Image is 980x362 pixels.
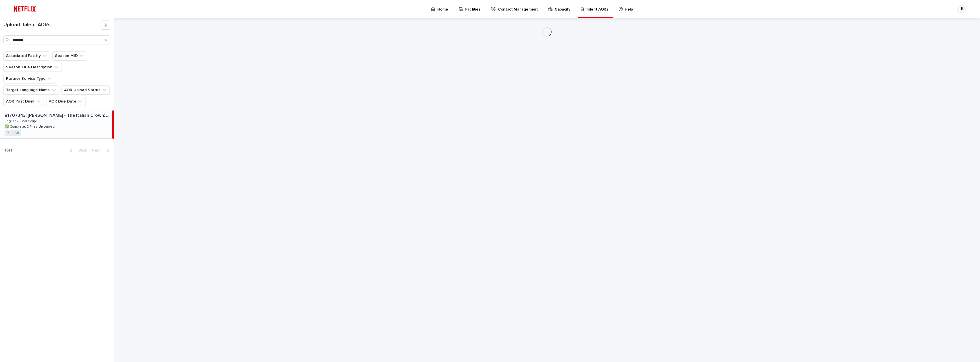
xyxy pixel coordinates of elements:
[11,3,38,15] img: ifQbXi3ZQGMSEF7WDB7W
[3,51,50,60] button: Associated Facility
[3,22,101,28] h1: Upload Talent AORs
[66,148,89,153] button: Back
[52,51,87,60] button: Season MID
[5,124,56,129] p: ✅ Complete: 2 Files Uploaded
[3,97,44,106] button: AOR Past Due?
[62,85,110,95] button: AOR Upload Status
[957,5,966,14] div: LK
[3,63,62,72] button: Season Title Description
[46,97,86,106] button: AOR Due Date
[3,35,110,44] input: Search
[89,148,114,153] button: Next
[92,148,104,152] span: Next
[5,112,111,118] p: 81707343: Fabrizio Corona - The Italian Crown: Season 1
[3,85,59,95] button: Target Language Name
[75,148,87,152] span: Back
[3,74,55,83] button: Partner Service Type
[5,118,38,123] p: English - Final Script
[7,131,19,135] a: Plint AB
